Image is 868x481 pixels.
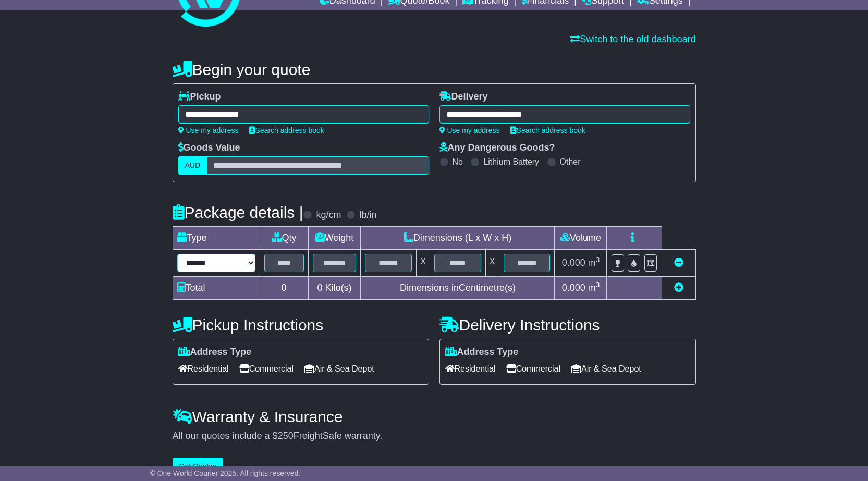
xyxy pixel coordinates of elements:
[316,209,341,221] label: kg/cm
[483,157,539,167] label: Lithium Battery
[417,250,430,277] td: x
[317,282,322,293] span: 0
[485,250,499,277] td: x
[562,257,585,268] span: 0.000
[596,256,600,264] sup: 3
[308,277,361,300] td: Kilo(s)
[308,227,361,250] td: Weight
[178,361,229,377] span: Residential
[178,142,240,154] label: Goods Value
[173,204,303,221] h4: Package details |
[588,282,600,293] span: m
[173,408,696,425] h4: Warranty & Insurance
[178,126,239,134] a: Use my address
[361,227,555,250] td: Dimensions (L x W x H)
[596,281,600,289] sup: 3
[173,458,224,476] button: Get Quotes
[674,282,683,293] a: Add new item
[260,227,308,250] td: Qty
[506,361,560,377] span: Commercial
[249,126,324,134] a: Search address book
[173,61,696,78] h4: Begin your quote
[260,277,308,300] td: 0
[588,257,600,268] span: m
[173,227,260,250] td: Type
[239,361,294,377] span: Commercial
[562,282,585,293] span: 0.000
[178,91,221,103] label: Pickup
[439,126,500,134] a: Use my address
[510,126,585,134] a: Search address book
[453,157,463,167] label: No
[173,316,429,334] h4: Pickup Instructions
[178,347,252,358] label: Address Type
[178,156,207,175] label: AUD
[361,277,555,300] td: Dimensions in Centimetre(s)
[173,430,696,442] div: All our quotes include a $ FreightSafe warranty.
[560,157,581,167] label: Other
[278,430,294,441] span: 250
[359,209,376,221] label: lb/in
[439,91,488,103] label: Delivery
[570,34,695,44] a: Switch to the old dashboard
[571,361,641,377] span: Air & Sea Depot
[445,347,519,358] label: Address Type
[439,316,696,334] h4: Delivery Instructions
[445,361,496,377] span: Residential
[555,227,607,250] td: Volume
[150,469,301,477] span: © One World Courier 2025. All rights reserved.
[173,277,260,300] td: Total
[304,361,374,377] span: Air & Sea Depot
[674,257,683,268] a: Remove this item
[439,142,555,154] label: Any Dangerous Goods?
